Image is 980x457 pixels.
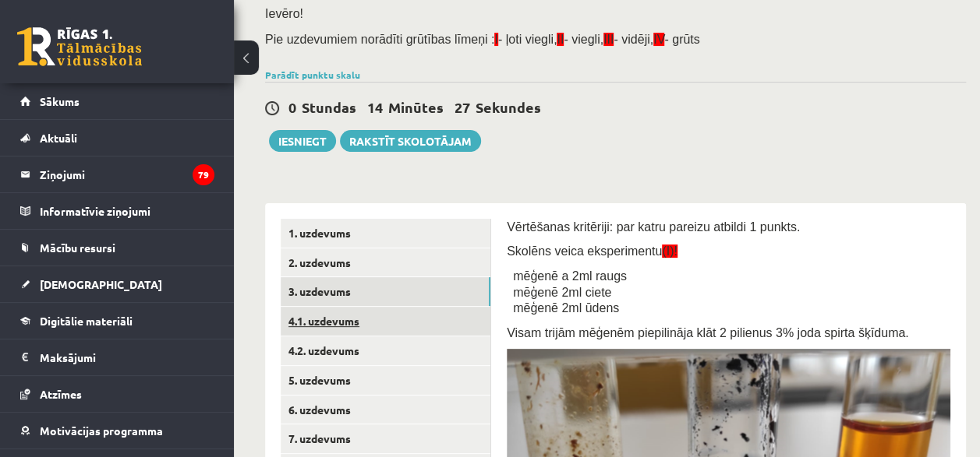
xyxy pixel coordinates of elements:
span: mēģenē 2ml ūdens [513,301,619,315]
span: [DEMOGRAPHIC_DATA] [40,277,162,291]
span: mēģenē a 2ml raugs [513,269,627,283]
span: (I)! [662,244,678,258]
legend: Ziņojumi [40,156,214,192]
a: 2. uzdevums [281,248,490,277]
span: I [494,33,497,46]
span: Ievēro! [265,7,303,20]
span: II [557,33,564,46]
button: Iesniegt [269,130,336,152]
span: Aktuāli [40,131,77,145]
a: 7. uzdevums [281,424,490,453]
span: Minūtes [388,98,444,116]
a: Digitālie materiāli [20,303,214,339]
a: 5. uzdevums [281,366,490,395]
a: Ziņojumi79 [20,156,214,192]
i: 79 [193,164,214,185]
a: 4.2. uzdevums [281,336,490,365]
span: mēģenē 2ml ciete [513,286,611,299]
span: Skolēns veica eksperimentu [507,244,678,258]
legend: Informatīvie ziņojumi [40,193,214,229]
span: Digitālie materiāli [40,314,133,328]
a: Motivācijas programma [20,413,214,448]
a: Mācību resursi [20,230,214,265]
a: Informatīvie ziņojumi [20,193,214,229]
a: 6. uzdevums [281,395,490,424]
a: Atzīmes [20,376,214,412]
span: Vērtēšanas kritēriji: par katru pareizu atbildi 1 punkts. [507,220,800,234]
span: Sekundes [476,98,541,116]
span: III [603,33,614,46]
span: Atzīmes [40,387,82,401]
legend: Maksājumi [40,339,214,375]
span: IV [653,33,664,46]
a: 4.1. uzdevums [281,307,490,336]
span: Pie uzdevumiem norādīti grūtības līmeņi : - ļoti viegli, - viegli, - vidēji, - grūts [265,33,700,46]
a: 1. uzdevums [281,219,490,248]
span: 27 [455,98,470,116]
a: Maksājumi [20,339,214,375]
a: Rīgas 1. Tālmācības vidusskola [17,27,142,66]
a: Aktuāli [20,120,214,156]
span: Stundas [302,98,356,116]
a: Parādīt punktu skalu [265,69,360,81]
span: Mācību resursi [40,241,115,255]
a: [DEMOGRAPHIC_DATA] [20,266,214,302]
span: Sākums [40,94,80,108]
span: 14 [367,98,383,116]
a: Sākums [20,83,214,119]
span: Visam trijām mēģenēm piepilināja klāt 2 pilienus 3% joda spirta šķīduma. [507,326,909,339]
a: 3. uzdevums [281,277,490,306]
span: 0 [288,98,296,116]
a: Rakstīt skolotājam [340,130,481,152]
span: Motivācijas programma [40,424,163,438]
